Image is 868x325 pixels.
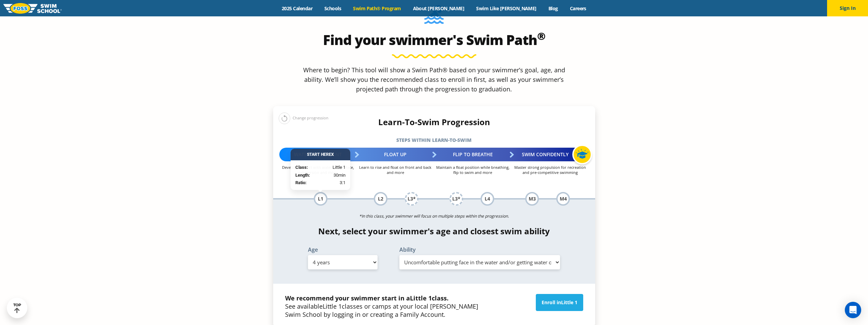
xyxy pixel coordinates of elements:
[374,192,387,206] div: L2
[273,211,595,221] p: *In this class, your swimmer will focus on multiple steps within the progression.
[542,5,564,12] a: Blog
[285,294,448,302] strong: We recommend your swimmer start in a class.
[319,5,347,12] a: Schools
[295,180,307,185] strong: Ratio:
[512,148,589,161] div: Swim Confidently
[273,135,595,145] h5: Steps within Learn-to-Swim
[512,165,589,175] p: Master strong propulsion for recreation and pre-competitive swimming
[273,32,595,48] h2: Find your swimmer's Swim Path
[334,172,345,179] span: 30min
[357,148,434,161] div: Float Up
[276,5,319,12] a: 2025 Calendar
[347,5,407,12] a: Swim Path® Program
[845,302,861,318] div: Open Intercom Messenger
[434,148,512,161] div: Flip to Breathe
[410,294,432,302] span: Little 1
[273,117,595,127] h4: Learn-To-Swim Progression
[537,29,545,43] sup: ®
[279,165,357,175] p: Develop comfort with water on the face, submersion and more
[300,65,568,94] p: Where to begin? This tool will show a Swim Path® based on your swimmer’s goal, age, and ability. ...
[556,192,570,206] div: M4
[536,294,583,311] a: Enroll inLittle 1
[273,226,595,236] h4: Next, select your swimmer's age and closest swim ability
[291,149,350,160] div: Start Here
[333,164,345,171] span: Little 1
[424,5,444,28] img: Foss-Location-Swimming-Pool-Person.svg
[340,179,345,186] span: 3:1
[285,294,482,319] p: See available classes or camps at your local [PERSON_NAME] Swim School by logging in or creating ...
[481,192,494,206] div: L4
[308,247,378,252] label: Age
[564,5,592,12] a: Careers
[314,192,327,206] div: L1
[561,299,577,306] span: Little 1
[295,165,308,170] strong: Class:
[3,3,62,14] img: FOSS Swim School Logo
[407,5,470,12] a: About [PERSON_NAME]
[357,165,434,175] p: Learn to rise and float on front and back and more
[434,165,512,175] p: Maintain a float position while breathing, flip to swim and more
[323,302,342,310] span: Little 1
[279,112,328,124] div: Change progression
[470,5,543,12] a: Swim Like [PERSON_NAME]
[295,173,310,178] strong: Length:
[525,192,539,206] div: M3
[279,148,357,161] div: Water Adjustment
[331,152,334,157] span: X
[399,247,560,252] label: Ability
[13,303,21,313] div: TOP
